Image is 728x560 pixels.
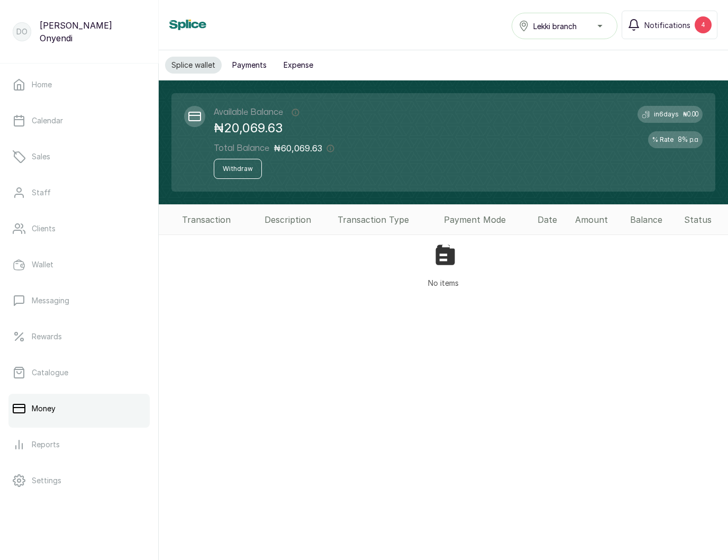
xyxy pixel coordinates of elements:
p: Home [32,79,52,90]
h2: Available Balance [214,106,283,119]
p: ₦60,069.63 [274,142,322,155]
p: Sales [32,151,50,162]
a: Catalogue [8,358,150,387]
a: Wallet [8,250,150,279]
a: Staff [8,178,150,207]
p: Rewards [32,331,62,342]
h2: ₦0.00 [683,110,698,119]
a: Sales [8,142,150,171]
a: Clients [8,214,150,243]
div: 4 [695,16,712,33]
a: Support [8,502,150,531]
button: Withdraw [214,159,262,179]
p: Money [32,403,56,414]
p: % Rate [652,136,674,144]
p: No items [428,277,459,288]
p: ₦20,069.63 [214,119,334,138]
a: Reports [8,430,150,459]
span: Notifications [644,20,690,31]
p: DO [16,26,28,37]
p: Messaging [32,295,69,306]
p: Clients [32,223,56,234]
h2: 8 % p.a [678,136,698,144]
p: Support [32,511,61,522]
div: Description [265,213,329,226]
button: Expense [277,57,320,74]
button: Splice wallet [165,57,222,74]
h2: Total Balance [214,142,269,155]
a: Home [8,70,150,100]
button: Notifications4 [622,11,717,39]
p: in 6 days [654,110,679,119]
div: Date [538,213,567,226]
a: Messaging [8,286,150,315]
div: Balance [630,213,676,226]
p: Settings [32,475,61,486]
p: Staff [32,187,51,198]
p: Reports [32,439,60,450]
div: Amount [575,213,622,226]
p: [PERSON_NAME] Onyendi [40,19,145,44]
span: Lekki branch [533,21,577,32]
p: Calendar [32,115,63,126]
button: Lekki branch [512,13,617,39]
div: Transaction [182,213,256,226]
div: Status [684,213,724,226]
a: Calendar [8,106,150,136]
p: Wallet [32,259,53,270]
div: Payment Mode [444,213,529,226]
a: Money [8,394,150,423]
a: Rewards [8,322,150,351]
button: Payments [226,57,273,74]
p: Catalogue [32,367,68,378]
a: Settings [8,466,150,495]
